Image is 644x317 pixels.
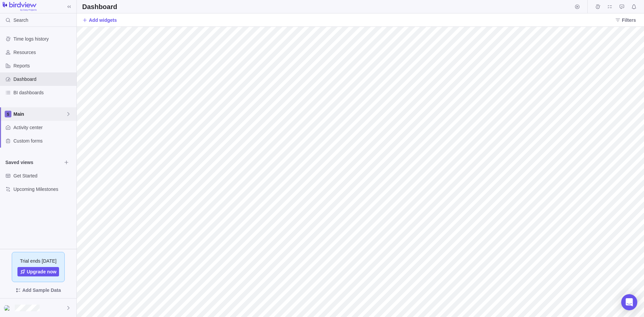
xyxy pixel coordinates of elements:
h2: Dashboard [82,2,117,11]
span: Time logs [593,2,602,11]
span: Add widgets [89,17,117,23]
a: Time logs [593,5,602,10]
span: Main [13,111,66,117]
span: Filters [622,17,636,23]
span: BI dashboards [13,89,74,96]
div: Open Intercom Messenger [621,294,637,310]
span: My assignments [605,2,614,11]
span: Filters [612,15,639,25]
a: Notifications [629,5,639,10]
img: logo [3,2,37,11]
span: Saved views [5,159,62,166]
span: Start timer [573,2,582,11]
span: Activity center [13,124,74,131]
span: Resources [13,49,74,56]
span: Notifications [629,2,639,11]
span: Dashboard [13,76,74,83]
span: Reports [13,62,74,69]
a: Upgrade now [17,267,59,276]
span: Browse views [62,158,71,167]
span: Upcoming Milestones [13,186,74,193]
span: Trial ends [DATE] [20,258,57,264]
span: Search [13,17,28,23]
img: Show [4,305,12,311]
span: Add Sample Data [5,285,71,296]
div: Ivan Boggio [4,304,12,312]
span: Time logs history [13,36,74,42]
a: My assignments [605,5,614,10]
span: Add widgets [82,15,117,25]
span: Approval requests [617,2,627,11]
span: Add Sample Data [22,286,61,294]
span: Custom forms [13,138,74,144]
span: Upgrade now [27,268,57,275]
span: Get Started [13,172,74,179]
a: Approval requests [617,5,627,10]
